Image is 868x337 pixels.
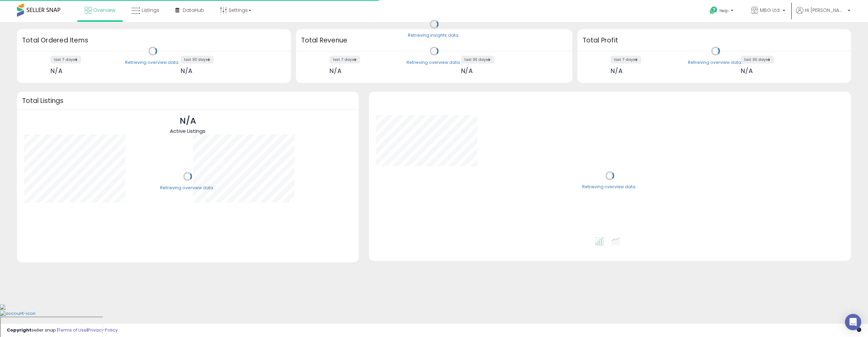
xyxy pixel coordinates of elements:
span: Listings [142,7,159,14]
span: MBG Ltd. [760,7,781,14]
div: Retrieving overview data.. [582,184,637,190]
a: Help [704,1,740,22]
span: Hi [PERSON_NAME] [805,7,846,14]
i: Get Help [709,6,718,15]
span: DataHub [183,7,204,14]
div: Retrieving overview data.. [688,59,743,66]
div: Retrieving overview data.. [160,185,215,191]
a: Hi [PERSON_NAME] [796,7,850,22]
span: Overview [93,7,115,14]
span: Help [719,8,729,14]
div: Open Intercom Messenger [845,314,861,330]
div: Retrieving overview data.. [125,59,180,66]
div: Retrieving overview data.. [407,59,462,66]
